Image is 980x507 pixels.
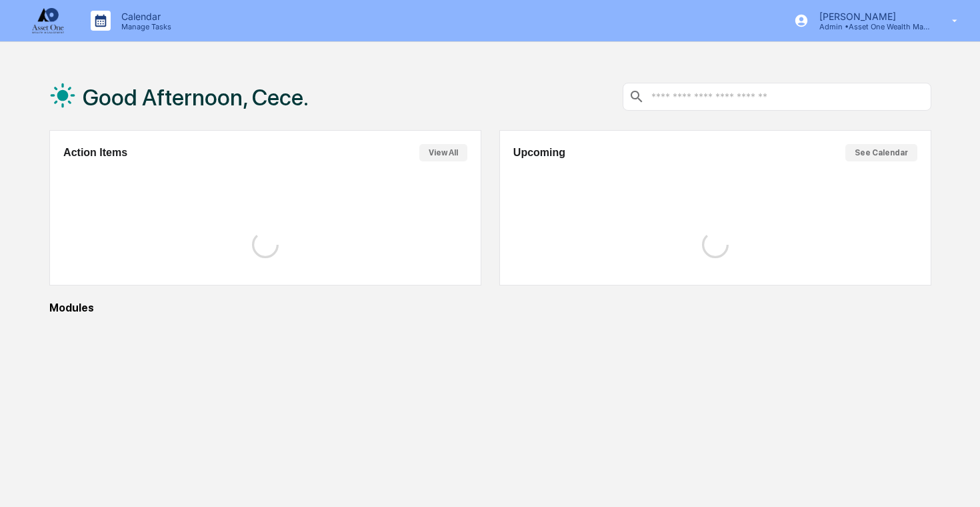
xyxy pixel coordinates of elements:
p: Manage Tasks [111,22,178,31]
h2: Action Items [63,147,127,159]
h1: Good Afternoon, Cece. [83,84,309,111]
button: View All [419,144,467,161]
div: Modules [49,302,931,314]
p: Calendar [111,11,178,22]
p: Admin • Asset One Wealth Management [809,22,933,31]
h2: Upcoming [513,147,565,159]
button: See Calendar [845,144,917,161]
img: logo [32,8,64,33]
p: [PERSON_NAME] [809,11,933,22]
